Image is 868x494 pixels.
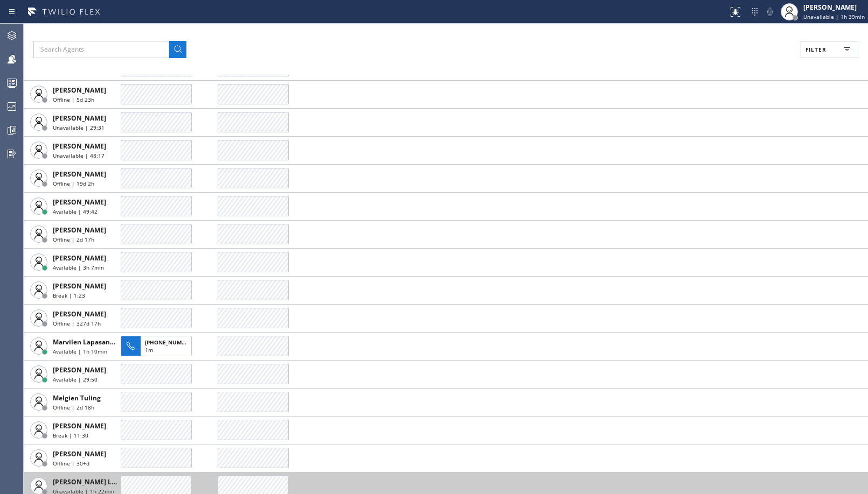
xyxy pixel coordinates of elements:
[33,41,169,58] input: Search Agents
[803,13,865,20] span: Unavailable | 1h 39min
[53,124,105,131] span: Unavailable | 29:31
[53,460,89,467] span: Offline | 30+d
[53,208,98,215] span: Available | 49:42
[53,114,106,123] span: [PERSON_NAME]
[53,197,106,207] span: [PERSON_NAME]
[53,376,98,383] span: Available | 29:50
[53,253,106,263] span: [PERSON_NAME]
[53,320,101,327] span: Offline | 327d 17h
[53,292,85,299] span: Break | 1:23
[53,393,101,403] span: Melgien Tuling
[53,404,94,411] span: Offline | 2d 18h
[53,365,106,375] span: [PERSON_NAME]
[53,225,106,235] span: [PERSON_NAME]
[53,264,104,271] span: Available | 3h 7min
[53,477,196,486] span: [PERSON_NAME] Ledelbeth [PERSON_NAME]
[53,142,106,151] span: [PERSON_NAME]
[805,46,827,53] span: Filter
[801,41,858,58] button: Filter
[53,281,106,291] span: [PERSON_NAME]
[53,449,106,458] span: [PERSON_NAME]
[53,180,94,187] span: Offline | 19d 2h
[53,432,88,439] span: Break | 11:30
[53,337,118,347] span: Marvilen Lapasanda
[53,309,106,319] span: [PERSON_NAME]
[53,96,94,103] span: Offline | 5d 23h
[53,170,106,179] span: [PERSON_NAME]
[53,86,106,95] span: [PERSON_NAME]
[53,421,106,431] span: [PERSON_NAME]
[53,152,105,159] span: Unavailable | 48:17
[145,346,153,354] span: 1m
[762,4,777,19] button: Mute
[145,338,194,346] span: [PHONE_NUMBER]
[53,236,94,243] span: Offline | 2d 17h
[803,3,865,12] div: [PERSON_NAME]
[121,333,195,359] button: [PHONE_NUMBER]1m
[53,348,107,355] span: Available | 1h 10min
